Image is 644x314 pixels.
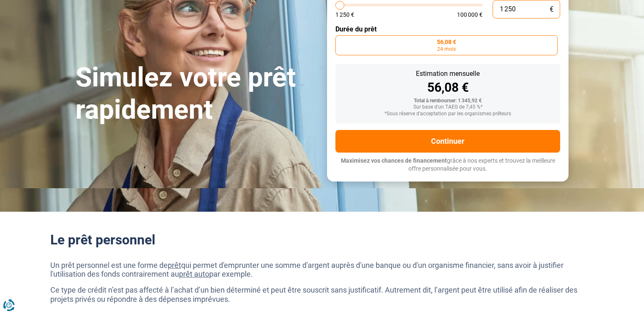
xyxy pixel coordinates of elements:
div: Total à rembourser: 1 345,92 € [342,98,553,104]
p: grâce à nos experts et trouvez la meilleure offre personnalisée pour vous. [335,157,560,173]
div: Estimation mensuelle [342,70,553,77]
div: 56,08 € [342,81,553,94]
div: *Sous réserve d'acceptation par les organismes prêteurs [342,111,553,117]
h1: Simulez votre prêt rapidement [75,62,317,126]
p: Un prêt personnel est une forme de qui permet d'emprunter une somme d'argent auprès d'une banque ... [50,261,594,279]
span: 56,08 € [437,39,456,45]
p: Ce type de crédit n’est pas affecté à l’achat d’un bien déterminé et peut être souscrit sans just... [50,285,594,304]
span: 24 mois [437,47,456,52]
h2: Le prêt personnel [50,232,594,248]
span: € [550,6,553,13]
span: 100 000 € [457,12,483,18]
button: Continuer [335,130,560,153]
a: prêt auto [179,270,209,278]
span: 1 250 € [335,12,354,18]
div: Sur base d'un TAEG de 7,45 %* [342,104,553,110]
label: Durée du prêt [335,25,560,33]
span: Maximisez vos chances de financement [341,157,447,164]
a: prêt [168,261,181,270]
